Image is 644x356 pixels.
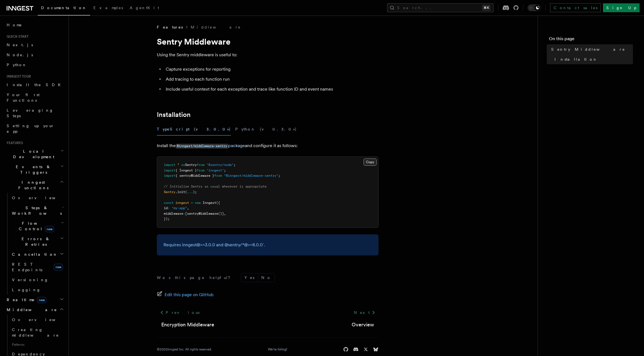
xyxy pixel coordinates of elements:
span: ); [193,190,197,194]
a: Contact sales [550,3,601,12]
span: Features [157,24,183,30]
li: Include useful context for each exception and trace like function ID and event names [164,85,379,93]
span: Logging [12,288,41,292]
span: : [168,206,170,210]
span: // Initialize Sentry as usual wherever is appropriate [164,185,267,188]
span: ; [224,168,226,172]
a: REST Endpointsnew [10,259,65,275]
button: Events & Triggers [4,162,65,177]
span: , [224,212,226,216]
span: Documentation [41,6,87,10]
span: "@sentry/node" [206,163,234,167]
button: Flow Controlnew [10,218,65,234]
span: Local Development [4,148,60,160]
span: Features [4,141,23,145]
span: Next.js [7,43,33,47]
span: middleware [164,212,183,216]
span: new [195,201,201,205]
span: Creating middleware [12,327,59,337]
span: Inngest [203,201,216,205]
div: © 2025 Inngest Inc. All rights reserved. [157,347,212,352]
span: from [197,163,205,167]
a: Encryption Middleware [161,321,214,329]
span: : [183,212,185,216]
li: Capture exceptions for reporting [164,65,379,73]
span: Edit this page on GitHub [165,291,214,299]
a: Overview [10,315,65,325]
a: Home [4,20,65,30]
a: Sentry Middleware [549,44,633,54]
h4: On this page [549,35,633,44]
span: Steps & Workflows [10,205,62,216]
span: ()] [218,212,224,216]
span: Setting up your app [7,124,54,134]
a: Next [351,308,379,317]
button: Python (v0.3.0+) [235,123,297,135]
span: ; [234,163,236,167]
a: Python [4,60,65,70]
span: ; [278,174,280,178]
a: Logging [10,285,65,295]
a: We're hiring! [268,347,287,352]
button: Realtimenew [4,295,65,305]
button: Yes [241,273,258,282]
span: const [164,201,173,205]
span: ( [185,190,187,194]
a: Edit this page on GitHub [157,291,214,299]
a: @inngest/middleware-sentrypackage [176,143,245,148]
div: Inngest Functions [4,193,65,295]
span: Sentry [164,190,175,194]
span: Events & Triggers [4,164,60,175]
a: Examples [90,2,126,15]
button: Errors & Retries [10,234,65,249]
span: from [214,174,222,178]
button: Local Development [4,146,65,162]
a: Your first Functions [4,90,65,105]
button: TypeScript (v3.0.0+) [157,123,231,135]
kbd: ⌘K [482,5,490,11]
span: import [164,174,175,178]
a: Next.js [4,40,65,50]
span: .init [175,190,185,194]
span: Inngest tour [4,74,31,79]
button: Toggle dark mode [528,4,541,11]
a: Documentation [38,2,90,16]
p: Was this page helpful? [157,275,234,280]
span: REST Endpoints [12,262,42,272]
span: }); [164,217,170,221]
a: Installation [157,111,191,119]
span: Overview [12,317,69,322]
span: Home [7,22,22,28]
p: Using the Sentry middleware is useful to: [157,51,379,59]
p: Install the and configure it as follows: [157,142,379,150]
span: { Inngest } [175,168,197,172]
span: "my-app" [172,206,187,210]
span: Inngest Functions [4,180,60,191]
a: Previous [157,308,203,317]
span: "@inngest/middleware-sentry" [224,174,278,178]
span: , [187,206,189,210]
span: Patterns [10,340,65,349]
button: No [258,273,275,282]
span: new [37,297,46,303]
a: Overview [10,193,65,203]
a: Middleware [191,24,241,30]
span: Installation [554,57,597,62]
span: Errors & Retries [10,236,60,247]
span: Your first Functions [7,93,40,103]
a: Node.js [4,50,65,60]
span: Versioning [12,278,48,282]
p: Requires inngest@>=3.0.0 and @sentry/*@>=8.0.0`. [163,241,372,249]
a: Versioning [10,275,65,285]
span: new [54,264,63,270]
a: AgentKit [126,2,162,15]
span: = [191,201,193,205]
span: Node.js [7,53,33,57]
span: Overview [12,196,69,200]
button: Cancellation [10,249,65,259]
code: @inngest/middleware-sentry [176,144,228,148]
span: ... [187,190,193,194]
span: Examples [93,6,123,10]
button: Copy [364,158,377,166]
span: Middleware [4,307,57,313]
